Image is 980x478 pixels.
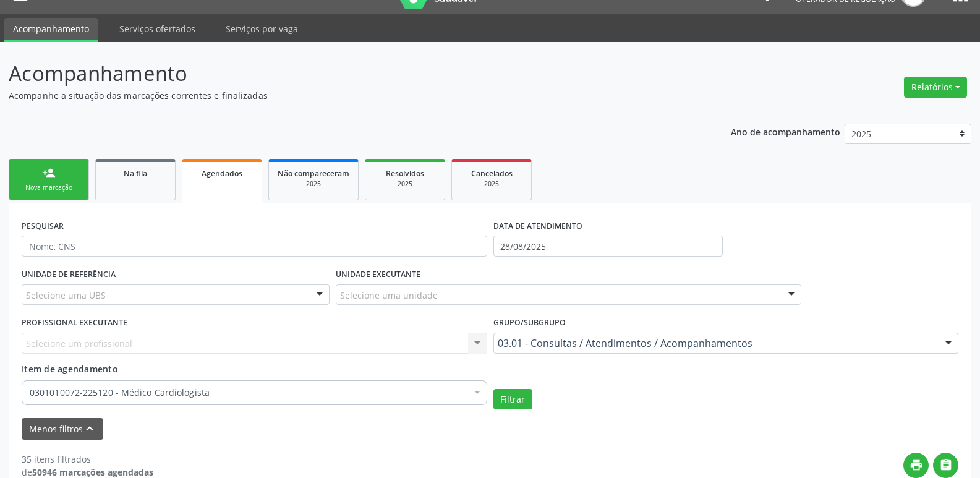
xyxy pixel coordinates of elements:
[42,166,56,180] div: person_add
[904,77,967,98] button: Relatórios
[217,18,307,40] a: Serviços por vaga
[9,58,683,89] p: Acompanhamento
[124,168,147,179] span: Na fila
[30,386,467,399] span: 0301010072-225120 - Médico Cardiologista
[386,168,424,179] span: Resolvidos
[374,179,436,189] div: 2025
[9,89,683,102] p: Acompanhe a situação das marcações correntes e finalizadas
[493,314,566,333] label: Grupo/Subgrupo
[498,337,934,349] span: 03.01 - Consultas / Atendimentos / Acompanhamentos
[493,389,532,410] button: Filtrar
[336,265,420,284] label: UNIDADE EXECUTANTE
[22,453,153,466] div: 35 itens filtrados
[731,124,840,139] p: Ano de acompanhamento
[111,18,204,40] a: Serviços ofertados
[22,265,116,284] label: UNIDADE DE REFERÊNCIA
[340,289,438,302] span: Selecione uma unidade
[22,314,127,333] label: PROFISSIONAL EXECUTANTE
[83,422,96,435] i: keyboard_arrow_up
[493,236,723,257] input: Selecione um intervalo
[26,289,106,302] span: Selecione uma UBS
[22,418,103,440] button: Menos filtroskeyboard_arrow_up
[32,466,153,478] strong: 50946 marcações agendadas
[493,216,582,236] label: DATA DE ATENDIMENTO
[278,179,349,189] div: 2025
[461,179,522,189] div: 2025
[939,458,953,472] i: 
[910,458,923,472] i: print
[933,453,958,478] button: 
[22,236,487,257] input: Nome, CNS
[903,453,929,478] button: print
[4,18,98,42] a: Acompanhamento
[22,363,118,375] span: Item de agendamento
[18,183,80,192] div: Nova marcação
[202,168,242,179] span: Agendados
[278,168,349,179] span: Não compareceram
[471,168,513,179] span: Cancelados
[22,216,64,236] label: PESQUISAR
